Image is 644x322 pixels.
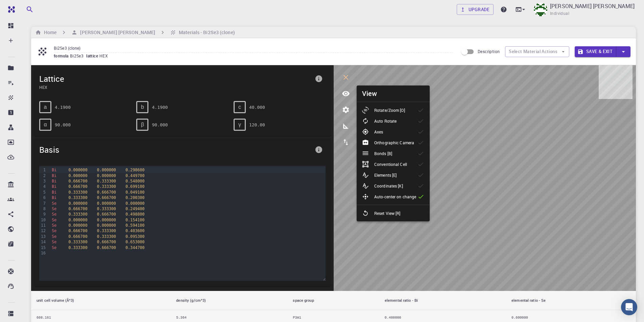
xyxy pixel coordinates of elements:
[125,184,144,189] span: 0.699100
[55,119,71,131] pre: 90.000
[287,291,379,310] th: space group
[39,239,47,245] div: 14
[39,245,47,250] div: 15
[52,228,56,233] span: Se
[125,190,144,195] span: 0.049100
[52,179,56,183] span: Bi
[68,190,87,195] span: 0.333300
[68,173,87,178] span: 0.000000
[97,228,116,233] span: 0.333300
[52,201,56,206] span: Se
[374,118,397,124] p: Auto Rotate
[68,201,87,206] span: 0.000000
[34,29,236,36] nav: breadcrumb
[621,299,637,315] div: Open Intercom Messenger
[97,240,116,244] span: 0.666700
[152,101,168,113] pre: 4.1900
[97,245,116,250] span: 0.666700
[125,234,144,239] span: 0.095300
[506,291,636,310] th: elemental ratio - Se
[125,218,144,222] span: 0.154100
[575,46,616,57] button: Save & Exit
[52,218,56,222] span: Se
[68,195,87,200] span: 0.333300
[52,184,56,189] span: Bi
[54,53,70,58] span: formula
[39,250,47,256] div: 16
[97,234,116,239] span: 0.333300
[52,168,56,172] span: Bi
[52,245,56,250] span: Se
[52,190,56,195] span: Bi
[68,179,87,183] span: 0.666700
[5,6,15,13] img: logo
[68,245,87,250] span: 0.333300
[312,72,326,85] button: info
[39,190,47,195] div: 5
[374,172,397,178] p: Elements [E]
[125,168,144,172] span: 0.298600
[68,184,87,189] span: 0.666700
[39,167,47,173] div: 1
[70,53,86,58] span: Bi2Se3
[125,195,144,200] span: 0.200300
[68,218,87,222] span: 0.000000
[125,240,144,244] span: 0.653000
[68,228,87,233] span: 0.666700
[125,223,144,228] span: 0.594100
[374,161,407,167] p: Conventional Cell
[379,291,506,310] th: elemental ratio - Bi
[374,194,416,200] p: Auto-center on change
[478,49,500,54] span: Description
[39,206,47,212] div: 8
[52,206,56,211] span: Se
[68,212,87,217] span: 0.333300
[44,104,47,110] span: a
[39,173,47,178] div: 2
[14,5,38,11] span: Support
[77,29,155,36] h6: [PERSON_NAME] [PERSON_NAME]
[39,234,47,239] div: 13
[550,2,635,10] p: [PERSON_NAME] [PERSON_NAME]
[312,143,326,156] button: info
[39,223,47,228] div: 11
[374,210,401,216] p: Reset View [R]
[52,173,56,178] span: Bi
[125,212,144,217] span: 0.498800
[39,217,47,223] div: 10
[31,291,171,310] th: unit cell volume (Å^3)
[86,53,99,58] span: lattice
[68,240,87,244] span: 0.333300
[68,168,87,172] span: 0.000000
[97,173,116,178] span: 0.000000
[374,140,414,146] p: Orthographic Camera
[141,104,144,110] span: b
[550,10,569,17] span: Individual
[39,195,47,200] div: 6
[52,212,56,217] span: Se
[97,212,116,217] span: 0.666700
[238,104,241,110] span: c
[249,119,265,131] pre: 120.00
[97,179,116,183] span: 0.333300
[39,178,47,184] div: 3
[374,129,383,135] p: Axes
[141,122,144,128] span: β
[52,234,56,239] span: Se
[97,206,116,211] span: 0.333300
[39,73,312,84] span: Lattice
[238,122,241,128] span: γ
[97,184,116,189] span: 0.333300
[39,201,47,206] div: 7
[52,195,56,200] span: Bi
[125,245,144,250] span: 0.344700
[125,206,144,211] span: 0.249400
[152,119,168,131] pre: 90.000
[97,195,116,200] span: 0.666700
[39,228,47,233] div: 12
[39,184,47,189] div: 4
[55,101,71,113] pre: 4.1900
[68,223,87,228] span: 0.000000
[39,84,312,90] span: HEX
[52,240,56,244] span: Se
